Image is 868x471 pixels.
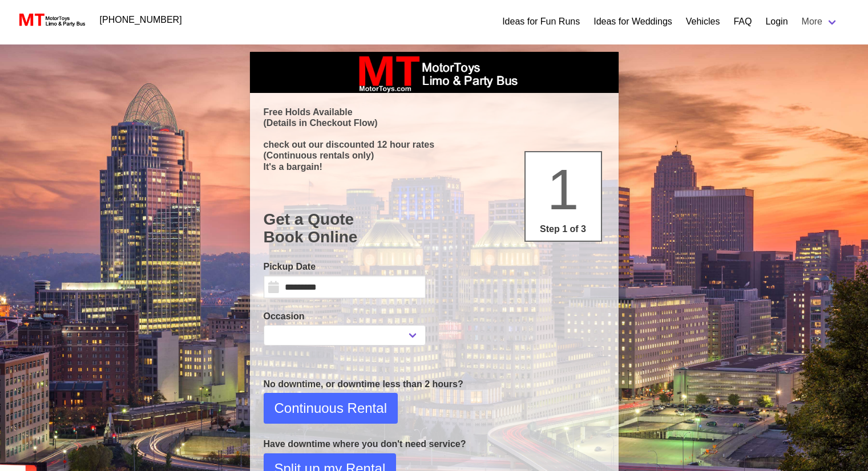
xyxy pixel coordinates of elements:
a: Login [765,15,788,29]
a: [PHONE_NUMBER] [93,9,189,31]
a: Ideas for Weddings [594,15,672,29]
label: Pickup Date [264,260,426,274]
img: box_logo_brand.jpeg [349,52,520,93]
a: Ideas for Fun Runs [502,15,580,29]
span: 1 [547,157,579,221]
p: (Continuous rentals only) [264,150,605,161]
button: Continuous Rental [264,393,398,424]
p: Have downtime where you don't need service? [264,437,605,451]
p: (Details in Checkout Flow) [264,117,605,128]
p: Step 1 of 3 [530,222,596,236]
span: Continuous Rental [274,398,387,419]
h1: Get a Quote Book Online [264,210,605,246]
p: It's a bargain! [264,161,605,172]
img: MotorToys Logo [16,12,86,28]
a: More [795,10,845,33]
label: Occasion [264,310,426,323]
a: Vehicles [686,15,720,29]
p: No downtime, or downtime less than 2 hours? [264,377,605,391]
p: Free Holds Available [264,107,605,117]
p: check out our discounted 12 hour rates [264,139,605,150]
a: FAQ [733,15,752,29]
